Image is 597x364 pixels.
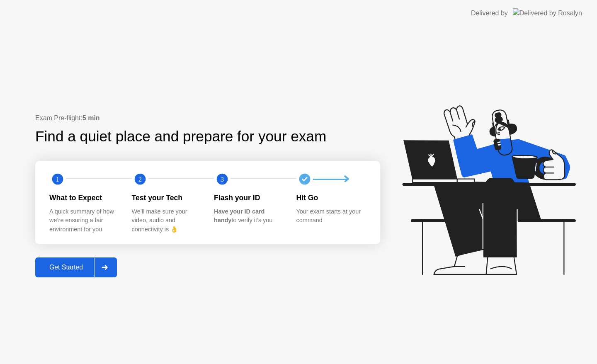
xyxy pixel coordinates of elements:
button: Get Started [35,257,117,277]
div: A quick summary of how we’re ensuring a fair environment for you [49,207,119,234]
text: 3 [221,175,224,183]
text: 2 [138,175,141,183]
b: Have your ID card handy [214,208,265,224]
b: 5 min [83,114,100,121]
div: to verify it’s you [214,207,283,225]
div: We’ll make sure your video, audio and connectivity is 👌 [132,207,201,234]
div: Find a quiet place and prepare for your exam [35,126,328,148]
div: Exam Pre-flight: [35,113,380,123]
img: Delivered by Rosalyn [513,8,582,18]
text: 1 [56,175,59,183]
div: Get Started [38,264,95,271]
div: Hit Go [296,192,366,203]
div: Delivered by [471,8,508,18]
div: Test your Tech [132,192,201,203]
div: Flash your ID [214,192,283,203]
div: Your exam starts at your command [296,207,366,225]
div: What to Expect [49,192,119,203]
